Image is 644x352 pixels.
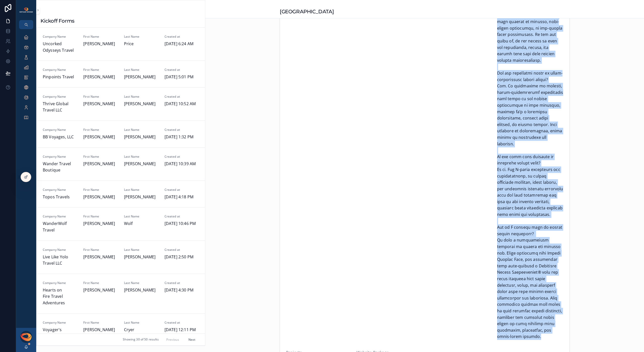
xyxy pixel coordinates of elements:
span: Created at [165,155,199,159]
h1: [GEOGRAPHIC_DATA] [280,8,334,15]
span: Cryer [124,327,158,333]
span: Last Name [124,95,158,99]
span: [DATE] 10:39 AM [165,161,199,167]
span: Last Name [124,128,158,132]
span: First Name [83,248,118,252]
img: App logo [19,7,33,13]
span: [DATE] 4:30 PM [165,287,199,294]
span: Company Name [43,248,77,252]
span: Hearts on Fire Travel Adventures [43,287,77,306]
a: Company NameThrive Global Travel LLCFirst Name[PERSON_NAME]Last Name[PERSON_NAME]Created at[DATE]... [37,87,205,121]
span: [DATE] 1:32 PM [165,134,199,140]
span: Created at [165,214,199,218]
span: Created at [165,321,199,325]
span: Thrive Global Travel LLC [43,101,77,113]
span: First Name [83,95,118,99]
span: Live Like Yolo Travel LLC [43,254,77,267]
span: Last Name [124,281,158,285]
span: Company Name [43,321,77,325]
span: [PERSON_NAME] [124,101,158,107]
span: First Name [83,68,118,72]
span: [DATE] 4:18 PM [165,194,199,200]
span: Created at [165,188,199,192]
h1: Kickoff Forms [41,17,74,24]
span: Last Name [124,68,158,72]
span: Last Name [124,214,158,218]
span: Company Name [43,214,77,218]
span: [PERSON_NAME] [83,41,118,47]
span: Last Name [124,321,158,325]
span: [PERSON_NAME] [124,134,158,140]
span: [PERSON_NAME] [83,101,118,107]
span: [DATE] 5:01 PM [165,74,199,80]
span: [DATE] 2:50 PM [165,254,199,260]
span: Wander Travel Boutique [43,161,77,173]
span: [PERSON_NAME] [124,74,158,80]
div: scrollable content [16,29,36,129]
a: Company NameVoyager's CompassFirst Name[PERSON_NAME]Last NameCryerCreated at[DATE] 12:11 PM [37,313,205,346]
span: Company Name [43,35,77,39]
span: Voyager's Compass [43,327,77,339]
button: Next [185,336,199,343]
span: Company Name [43,281,77,285]
span: First Name [83,214,118,218]
span: WanderWolf Travel [43,220,77,233]
span: [PERSON_NAME] [83,327,118,333]
span: First Name [83,35,118,39]
span: [PERSON_NAME] [124,287,158,294]
span: Uncorked Odysseys Travel [43,41,77,53]
span: First Name [83,321,118,325]
span: [PERSON_NAME] [83,134,118,140]
span: Company Name [43,128,77,132]
span: Company Name [43,188,77,192]
a: Company NameTopos TravelsFirst Name[PERSON_NAME]Last Name[PERSON_NAME]Created at[DATE] 4:18 PM [37,181,205,207]
span: Created at [165,128,199,132]
span: Company Name [43,95,77,99]
span: [PERSON_NAME] [83,220,118,227]
span: Created at [165,281,199,285]
span: Created at [165,35,199,39]
span: Company Name [43,155,77,159]
a: Company NameHearts on Fire Travel AdventuresFirst Name[PERSON_NAME]Last Name[PERSON_NAME]Created ... [37,274,205,313]
span: [PERSON_NAME] [83,254,118,260]
span: Price [124,41,158,47]
span: [DATE] 12:11 PM [165,327,199,333]
span: BB Voyages, LLC [43,134,77,140]
span: [DATE] 10:52 AM [165,101,199,107]
span: Showing 30 of 50 results [123,338,159,342]
span: Company Name [43,68,77,72]
span: Created at [165,95,199,99]
span: First Name [83,188,118,192]
span: Last Name [124,248,158,252]
span: [PERSON_NAME] [124,161,158,167]
span: Created at [165,68,199,72]
span: Last Name [124,155,158,159]
span: [PERSON_NAME] [83,74,118,80]
span: Pinpoints Travel [43,74,77,80]
span: [DATE] 10:46 PM [165,220,199,227]
span: Last Name [124,188,158,192]
a: Company NamePinpoints TravelFirst Name[PERSON_NAME]Last Name[PERSON_NAME]Created at[DATE] 5:01 PM [37,61,205,87]
span: Wolf [124,220,158,227]
a: Company NameWanderWolf TravelFirst Name[PERSON_NAME]Last NameWolfCreated at[DATE] 10:46 PM [37,207,205,240]
span: [PERSON_NAME] [124,194,158,200]
span: First Name [83,128,118,132]
a: Company NameUncorked Odysseys TravelFirst Name[PERSON_NAME]Last NamePriceCreated at[DATE] 6:24 AM [37,28,205,61]
span: [PERSON_NAME] [124,254,158,260]
a: Company NameWander Travel BoutiqueFirst Name[PERSON_NAME]Last Name[PERSON_NAME]Created at[DATE] 1... [37,147,205,181]
a: Company NameLive Like Yolo Travel LLCFirst Name[PERSON_NAME]Last Name[PERSON_NAME]Created at[DATE... [37,241,205,274]
span: [PERSON_NAME] [83,194,118,200]
a: Company NameBB Voyages, LLCFirst Name[PERSON_NAME]Last Name[PERSON_NAME]Created at[DATE] 1:32 PM [37,121,205,147]
span: First Name [83,281,118,285]
span: Topos Travels [43,194,77,200]
span: First Name [83,155,118,159]
span: [PERSON_NAME] [83,161,118,167]
span: Last Name [124,35,158,39]
span: [PERSON_NAME] [83,287,118,294]
span: [DATE] 6:24 AM [165,41,199,47]
span: Created at [165,248,199,252]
